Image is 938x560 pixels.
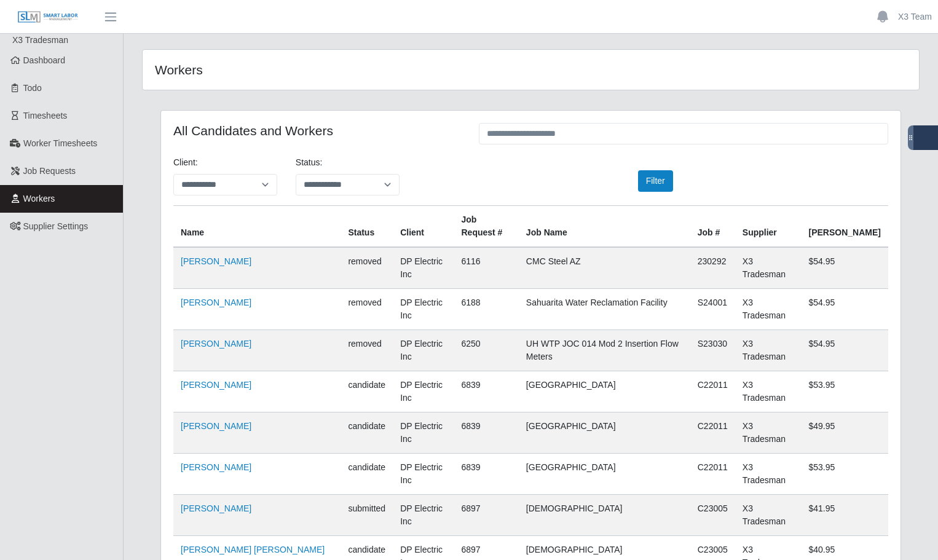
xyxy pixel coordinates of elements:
[181,298,251,307] a: [PERSON_NAME]
[23,111,68,120] span: Timesheets
[898,10,932,23] a: X3 Team
[519,454,690,495] td: [GEOGRAPHIC_DATA]
[23,166,76,176] span: Job Requests
[181,380,251,390] a: [PERSON_NAME]
[23,194,55,203] span: Workers
[181,545,325,554] a: [PERSON_NAME] [PERSON_NAME]
[735,206,802,248] th: Supplier
[12,35,68,45] span: X3 Tradesman
[690,206,735,248] th: Job #
[181,462,251,472] a: [PERSON_NAME]
[341,247,393,289] td: removed
[454,412,519,454] td: 6839
[802,206,889,248] th: [PERSON_NAME]
[735,330,802,371] td: X3 Tradesman
[341,495,393,536] td: submitted
[690,495,735,536] td: C23005
[519,330,690,371] td: UH WTP JOC 014 Mod 2 Insertion Flow Meters
[23,221,89,231] span: Supplier Settings
[23,83,42,93] span: Todo
[735,289,802,330] td: X3 Tradesman
[735,247,802,289] td: X3 Tradesman
[393,206,454,248] th: Client
[735,454,802,495] td: X3 Tradesman
[173,206,341,248] th: Name
[638,170,673,192] button: Filter
[802,289,889,330] td: $54.95
[735,412,802,454] td: X3 Tradesman
[454,289,519,330] td: 6188
[690,454,735,495] td: C22011
[181,503,251,513] a: [PERSON_NAME]
[454,371,519,412] td: 6839
[519,289,690,330] td: Sahuarita Water Reclamation Facility
[17,10,79,24] img: SLM Logo
[735,495,802,536] td: X3 Tradesman
[393,289,454,330] td: DP Electric Inc
[519,412,690,454] td: [GEOGRAPHIC_DATA]
[341,330,393,371] td: removed
[393,495,454,536] td: DP Electric Inc
[454,206,519,248] th: Job Request #
[802,412,889,454] td: $49.95
[690,371,735,412] td: C22011
[393,371,454,412] td: DP Electric Inc
[690,330,735,371] td: S23030
[454,247,519,289] td: 6116
[181,421,251,431] a: [PERSON_NAME]
[802,330,889,371] td: $54.95
[393,247,454,289] td: DP Electric Inc
[23,138,97,148] span: Worker Timesheets
[296,156,323,169] label: Status:
[519,371,690,412] td: [GEOGRAPHIC_DATA]
[735,371,802,412] td: X3 Tradesman
[341,412,393,454] td: candidate
[519,495,690,536] td: [DEMOGRAPHIC_DATA]
[23,55,66,65] span: Dashboard
[690,289,735,330] td: S24001
[802,495,889,536] td: $41.95
[690,412,735,454] td: C22011
[341,206,393,248] th: Status
[393,412,454,454] td: DP Electric Inc
[519,206,690,248] th: Job Name
[690,247,735,289] td: 230292
[393,454,454,495] td: DP Electric Inc
[393,330,454,371] td: DP Electric Inc
[181,339,251,349] a: [PERSON_NAME]
[341,371,393,412] td: candidate
[454,454,519,495] td: 6839
[181,256,251,266] a: [PERSON_NAME]
[173,156,198,169] label: Client:
[802,247,889,289] td: $54.95
[519,247,690,289] td: CMC Steel AZ
[173,123,460,138] h4: All Candidates and Workers
[454,495,519,536] td: 6897
[802,371,889,412] td: $53.95
[341,289,393,330] td: removed
[155,62,457,77] h4: Workers
[454,330,519,371] td: 6250
[802,454,889,495] td: $53.95
[341,454,393,495] td: candidate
